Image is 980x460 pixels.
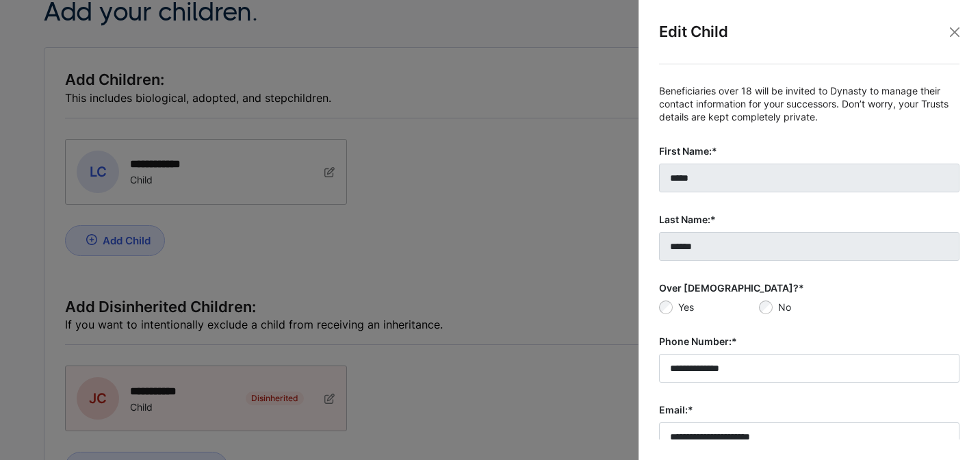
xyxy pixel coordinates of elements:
[659,335,959,348] label: Phone Number:*
[678,301,759,314] label: Yes
[778,301,959,314] label: No
[944,22,965,42] button: Close
[659,281,959,295] label: Over [DEMOGRAPHIC_DATA]?*
[659,213,959,227] label: Last Name:*
[659,85,959,124] p: Beneficiaries over 18 will be invited to Dynasty to manage their contact information for your suc...
[659,403,959,417] label: Email:*
[659,21,959,64] div: Edit Child
[659,144,959,158] label: First Name:*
